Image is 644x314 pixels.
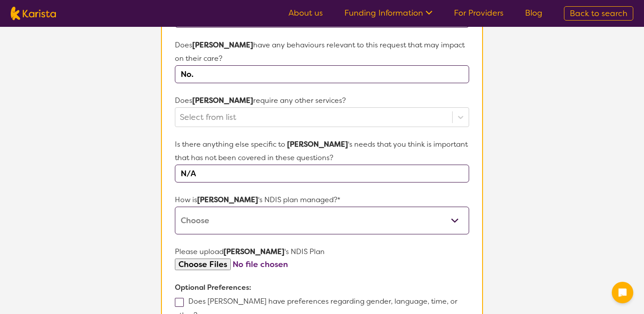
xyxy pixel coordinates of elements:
[175,138,469,165] p: Is there anything else specific to 's needs that you think is important that has not been covered...
[175,165,469,182] input: Type you answer here
[175,283,251,292] b: Optional Preferences:
[175,65,469,83] input: Please briefly explain
[454,8,504,18] a: For Providers
[570,8,627,19] span: Back to search
[197,195,258,204] strong: [PERSON_NAME]
[564,6,633,21] a: Back to search
[288,8,323,18] a: About us
[175,94,469,107] p: Does require any other services?
[175,38,469,65] p: Does have any behaviours relevant to this request that may impact on their care?
[11,7,56,20] img: Karista logo
[192,40,253,50] strong: [PERSON_NAME]
[175,245,469,259] p: Please upload 's NDIS Plan
[224,247,284,256] strong: [PERSON_NAME]
[192,96,253,105] strong: [PERSON_NAME]
[525,8,542,18] a: Blog
[287,140,348,149] strong: [PERSON_NAME]
[344,8,432,18] a: Funding Information
[175,193,469,207] p: How is 's NDIS plan managed?*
